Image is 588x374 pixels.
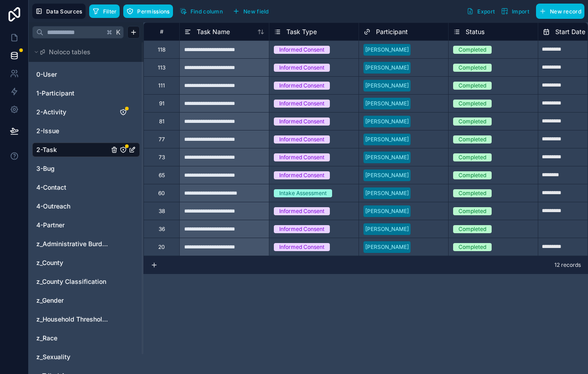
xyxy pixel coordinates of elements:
div: z_County Classification [32,274,140,289]
div: 60 [158,190,165,197]
div: Intake Assessment [279,189,327,197]
div: Completed [458,207,486,215]
div: Informed Consent [279,207,324,215]
span: z_Sexuality [36,352,70,361]
a: z_County [36,258,109,267]
div: Completed [458,64,486,72]
button: Export [463,4,498,19]
span: z_Gender [36,296,64,305]
span: 1-Participant [36,89,74,98]
a: 3-Bug [36,164,109,173]
div: 65 [159,172,165,179]
div: z_Sexuality [32,350,140,364]
a: z_County Classification [36,277,109,286]
div: [PERSON_NAME] [365,100,409,108]
span: Task Name [197,27,230,36]
div: 0-User [32,67,140,82]
span: 3-Bug [36,164,55,173]
div: Completed [458,82,486,90]
span: 4-Contact [36,183,66,192]
div: [PERSON_NAME] [365,189,409,197]
span: Import [512,8,529,15]
a: New record [532,4,584,19]
div: 2-Issue [32,124,140,138]
div: Completed [458,189,486,197]
div: Completed [458,243,486,251]
a: 2-Task [36,145,109,154]
a: 4-Outreach [36,202,109,211]
span: Task Type [286,27,317,36]
a: 0-User [36,70,109,79]
div: 73 [159,154,165,161]
div: # [151,28,173,35]
div: Informed Consent [279,100,324,108]
div: 4-Outreach [32,199,140,213]
button: New record [536,4,584,19]
a: 1-Participant [36,89,109,98]
div: [PERSON_NAME] [365,153,409,161]
div: Informed Consent [279,171,324,179]
span: Participant [376,27,408,36]
button: Import [498,4,532,19]
span: Data Sources [46,8,82,15]
div: 81 [159,118,164,125]
div: Informed Consent [279,135,324,144]
span: Status [466,27,484,36]
a: 2-Activity [36,108,109,117]
button: New field [229,4,272,18]
div: z_Administrative Burden [32,237,140,251]
a: Permissions [123,4,176,18]
div: [PERSON_NAME] [365,82,409,90]
div: Completed [458,135,486,144]
a: z_Race [36,334,109,343]
div: Informed Consent [279,243,324,251]
div: 2-Task [32,143,140,157]
span: 2-Issue [36,126,59,135]
div: Informed Consent [279,64,324,72]
div: 2-Activity [32,105,140,119]
span: Find column [190,8,223,15]
div: 118 [158,46,165,53]
div: 113 [158,64,165,71]
span: 0-User [36,70,57,79]
div: Informed Consent [279,117,324,126]
span: New record [550,8,581,15]
a: z_Household Thresholds [36,315,109,324]
div: 111 [158,82,165,89]
a: z_Sexuality [36,352,109,361]
div: z_Race [32,331,140,345]
div: Informed Consent [279,46,324,54]
div: [PERSON_NAME] [365,243,409,251]
div: z_Household Thresholds [32,312,140,326]
div: 4-Partner [32,218,140,232]
span: 4-Outreach [36,202,70,211]
div: [PERSON_NAME] [365,171,409,179]
div: [PERSON_NAME] [365,207,409,215]
div: Completed [458,46,486,54]
div: 77 [159,136,165,143]
a: 4-Partner [36,221,109,230]
span: 2-Task [36,145,57,154]
div: Completed [458,225,486,233]
div: 4-Contact [32,180,140,195]
div: 91 [159,100,164,107]
span: K [115,29,121,35]
button: Data Sources [32,4,86,19]
span: Filter [103,8,117,15]
div: Informed Consent [279,82,324,90]
span: 4-Partner [36,221,65,230]
a: z_Administrative Burden [36,239,109,248]
span: New field [243,8,269,15]
div: 20 [158,244,165,251]
div: [PERSON_NAME] [365,46,409,54]
div: z_County [32,256,140,270]
div: Completed [458,117,486,126]
div: Informed Consent [279,225,324,233]
div: [PERSON_NAME] [365,135,409,144]
span: 12 records [554,261,581,269]
span: z_County [36,258,63,267]
a: z_Gender [36,296,109,305]
a: 4-Contact [36,183,109,192]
